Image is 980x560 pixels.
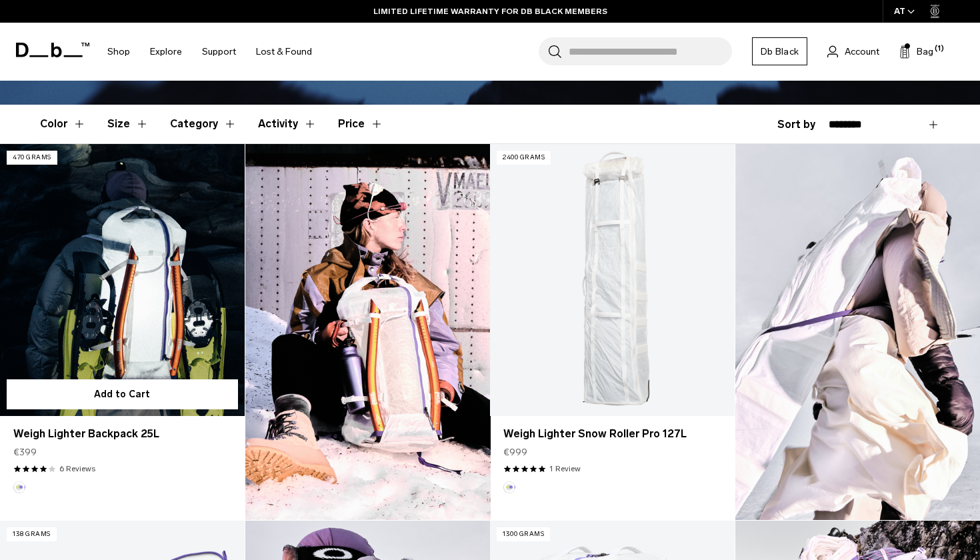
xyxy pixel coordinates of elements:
[7,527,57,541] p: 138 grams
[503,445,527,459] span: €999
[7,151,57,165] p: 470 grams
[935,43,944,55] span: (1)
[150,28,182,75] a: Explore
[170,105,237,143] button: Toggle Filter
[899,43,933,59] button: Bag (1)
[258,105,317,143] button: Toggle Filter
[497,527,550,541] p: 1300 grams
[256,28,312,75] a: Lost & Found
[373,5,607,17] a: LIMITED LIFETIME WARRANTY FOR DB BLACK MEMBERS
[97,23,322,81] nav: Main Navigation
[490,144,735,415] a: Weigh Lighter Snow Roller Pro 127L
[202,28,236,75] a: Support
[497,151,551,165] p: 2400 grams
[13,426,231,442] a: Weigh Lighter Backpack 25L
[503,426,721,442] a: Weigh Lighter Snow Roller Pro 127L
[245,144,491,520] img: Content block image
[7,379,238,409] button: Add to Cart
[107,28,130,75] a: Shop
[549,463,581,475] a: 1 reviews
[107,105,149,143] button: Toggle Filter
[40,105,86,143] button: Toggle Filter
[59,463,95,475] a: 6 reviews
[13,481,25,493] button: Aurora
[752,37,807,65] a: Db Black
[845,45,879,59] span: Account
[13,445,37,459] span: €399
[917,45,933,59] span: Bag
[827,43,879,59] a: Account
[338,105,383,143] button: Toggle Price
[503,481,515,493] button: Aurora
